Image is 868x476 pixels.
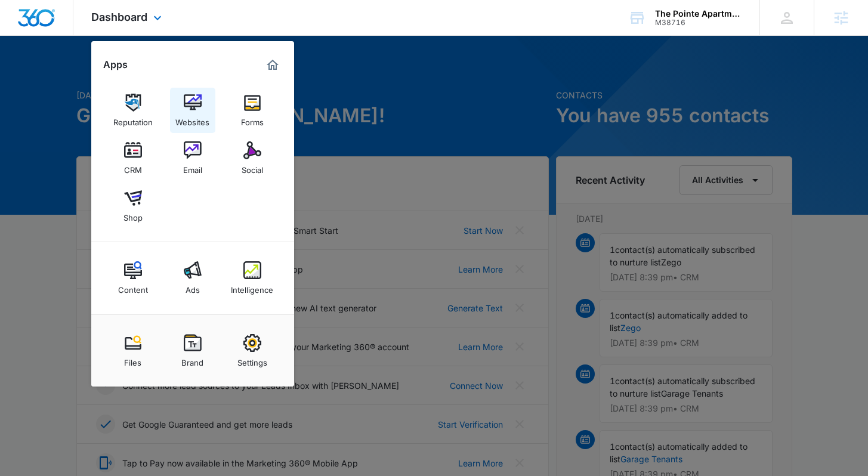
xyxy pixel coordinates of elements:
[118,279,148,295] div: Content
[103,59,128,70] h2: Apps
[113,112,153,127] div: Reputation
[230,88,275,133] a: Forms
[186,279,200,295] div: Ads
[124,159,142,175] div: CRM
[110,255,156,301] a: Content
[124,352,141,367] div: Files
[242,159,263,175] div: Social
[175,112,209,127] div: Websites
[230,135,275,181] a: Social
[123,207,143,222] div: Shop
[241,112,264,127] div: Forms
[110,328,156,373] a: Files
[237,352,267,367] div: Settings
[110,88,156,133] a: Reputation
[655,18,742,27] div: account id
[655,9,742,18] div: account name
[170,135,215,181] a: Email
[231,279,273,295] div: Intelligence
[183,159,202,175] div: Email
[91,11,147,23] span: Dashboard
[263,55,282,75] a: Marketing 360® Dashboard
[230,255,275,301] a: Intelligence
[170,328,215,373] a: Brand
[110,183,156,228] a: Shop
[170,88,215,133] a: Websites
[230,328,275,373] a: Settings
[181,352,203,367] div: Brand
[110,135,156,181] a: CRM
[170,255,215,301] a: Ads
